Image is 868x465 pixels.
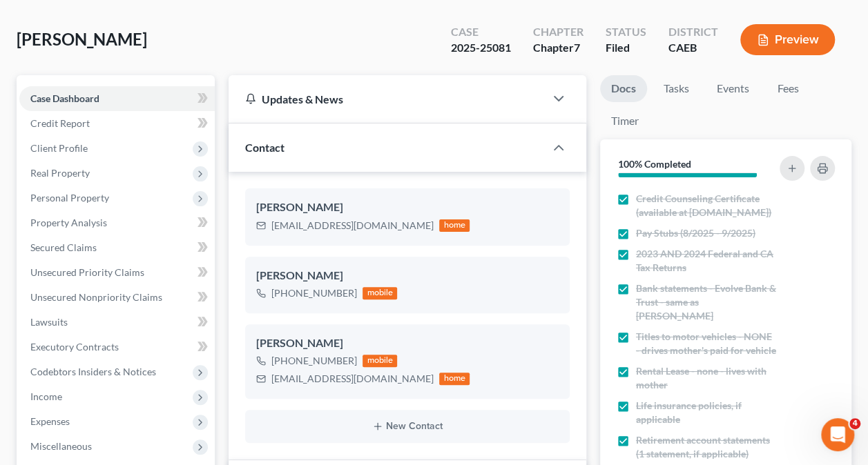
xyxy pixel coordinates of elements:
[439,373,470,385] div: home
[766,75,810,102] a: Fees
[30,117,90,129] span: Credit Report
[668,24,718,40] div: District
[19,210,215,235] a: Property Analysis
[30,217,107,228] span: Property Analysis
[636,399,777,426] span: Life insurance policies, if applicable
[30,366,156,377] span: Codebtors Insiders & Notices
[363,355,397,367] div: mobile
[363,287,397,299] div: mobile
[451,24,511,40] div: Case
[606,40,646,56] div: Filed
[30,167,90,179] span: Real Property
[256,268,559,284] div: [PERSON_NAME]
[600,75,647,102] a: Docs
[30,142,88,154] span: Client Profile
[636,281,777,323] span: Bank statements - Evolve Bank & Trust - same as [PERSON_NAME]
[271,354,357,368] div: [PHONE_NUMBER]
[17,29,147,49] span: [PERSON_NAME]
[19,86,215,111] a: Case Dashboard
[256,335,559,352] div: [PERSON_NAME]
[636,364,777,392] span: Rental Lease - none - lives with mother
[30,241,97,253] span: Secured Claims
[271,286,357,300] div: [PHONE_NUMBER]
[19,285,215,310] a: Unsecured Nonpriority Claims
[30,316,68,328] span: Lawsuits
[636,226,755,240] span: Pay Stubs (8/2025 - 9/2025)
[19,310,215,335] a: Lawsuits
[256,421,559,432] button: New Contact
[653,75,700,102] a: Tasks
[30,192,109,204] span: Personal Property
[821,418,854,451] iframe: Intercom live chat
[533,24,584,40] div: Chapter
[271,372,434,386] div: [EMAIL_ADDRESS][DOMAIN_NAME]
[600,108,650,135] a: Timer
[451,40,511,56] div: 2025-25081
[636,192,777,219] span: Credit Counseling Certificate (available at [DOMAIN_NAME])
[636,433,777,461] span: Retirement account statements (1 statement, if applicable)
[636,247,777,275] span: 2023 AND 2024 Federal and CA Tax Returns
[245,92,528,106] div: Updates & News
[19,235,215,260] a: Secured Claims
[606,24,646,40] div: Status
[271,219,434,232] div: [EMAIL_ADDRESS][DOMAIN_NAME]
[30,440,92,452] span: Miscellaneous
[245,141,284,154] span: Contact
[574,41,580,54] span: 7
[19,260,215,285] a: Unsecured Priority Claims
[668,40,718,56] div: CAEB
[30,415,70,427] span: Expenses
[439,219,470,232] div: home
[533,40,584,56] div: Chapter
[618,158,691,170] strong: 100% Completed
[30,266,144,278] span: Unsecured Priority Claims
[849,418,860,429] span: 4
[30,341,119,353] span: Executory Contracts
[30,390,62,402] span: Income
[636,330,777,357] span: Titles to motor vehicles - NONE - drives mother's paid for vehicle
[740,24,835,55] button: Preview
[19,111,215,136] a: Credit Report
[706,75,760,102] a: Events
[30,92,99,104] span: Case Dashboard
[30,291,162,303] span: Unsecured Nonpriority Claims
[256,199,559,216] div: [PERSON_NAME]
[19,335,215,359] a: Executory Contracts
